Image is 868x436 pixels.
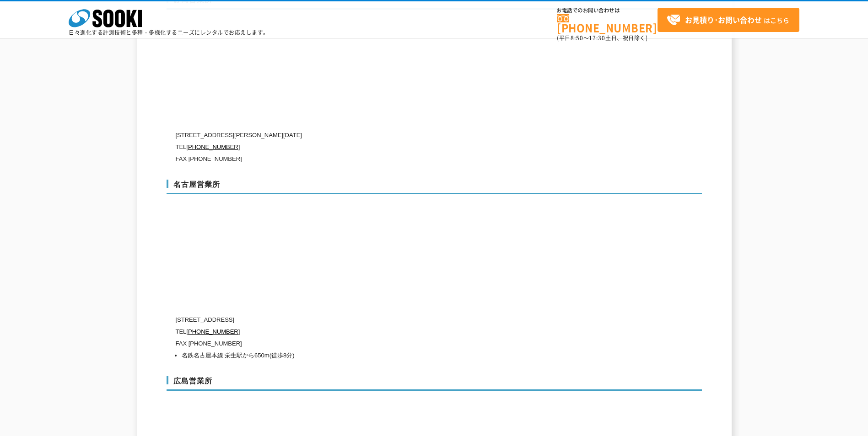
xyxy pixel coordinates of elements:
p: TEL [176,141,615,153]
a: お見積り･お問い合わせはこちら [658,8,799,32]
p: 日々進化する計測技術と多種・多様化するニーズにレンタルでお応えします。 [69,30,269,35]
a: [PHONE_NUMBER] [557,14,658,33]
a: [PHONE_NUMBER] [186,144,240,150]
span: (平日 ～ 土日、祝日除く) [557,34,647,42]
p: [STREET_ADDRESS] [176,314,615,326]
p: TEL [176,326,615,338]
p: FAX [PHONE_NUMBER] [176,338,615,350]
span: お電話でのお問い合わせは [557,8,658,13]
h3: 名古屋営業所 [167,180,702,194]
p: FAX [PHONE_NUMBER] [176,153,615,165]
li: 名鉄名古屋本線 栄生駅から650m(徒歩8分) [182,350,615,362]
span: 17:30 [589,34,605,42]
p: [STREET_ADDRESS][PERSON_NAME][DATE] [176,129,615,141]
a: [PHONE_NUMBER] [186,328,240,335]
h3: 広島営業所 [167,376,702,391]
strong: お見積り･お問い合わせ [685,14,762,25]
span: 8:50 [571,34,583,42]
span: はこちら [667,13,789,27]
